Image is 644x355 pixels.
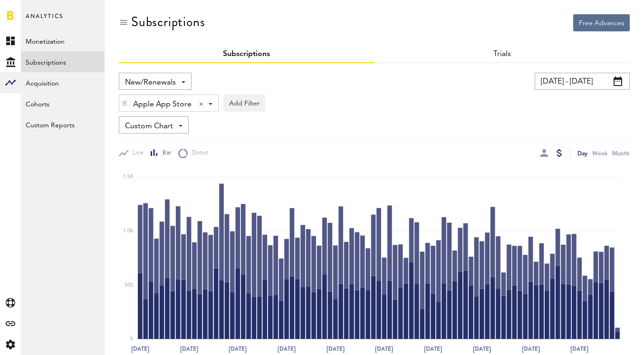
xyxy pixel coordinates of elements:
[188,149,208,157] span: Donut
[180,345,198,353] text: [DATE]
[223,95,265,112] button: Add Filter
[125,75,176,91] span: New/Renewals
[21,72,105,93] a: Acquisition
[570,326,634,350] iframe: Opens a widget where you can find more information
[278,345,296,353] text: [DATE]
[573,14,630,31] button: Free Advances
[130,336,133,341] text: 0
[577,148,587,158] div: Day
[21,30,105,51] a: Monetization
[327,345,345,353] text: [DATE]
[612,148,630,158] div: Month
[128,149,144,157] span: Line
[473,345,491,353] text: [DATE]
[375,345,393,353] text: [DATE]
[493,50,511,58] a: Trials
[199,102,203,106] div: Clear
[123,229,134,233] text: 1.0K
[131,345,149,353] text: [DATE]
[522,345,540,353] text: [DATE]
[424,345,442,353] text: [DATE]
[21,93,105,114] a: Cohorts
[123,175,134,180] text: 1.5K
[133,96,192,113] span: Apple App Store
[125,283,133,288] text: 500
[119,95,130,111] div: Delete
[592,148,607,158] div: Week
[570,345,588,353] text: [DATE]
[122,100,127,106] img: trash_awesome_blue.svg
[158,149,171,157] span: Bar
[26,10,63,30] span: Analytics
[131,14,205,29] div: Subscriptions
[21,51,105,72] a: Subscriptions
[229,345,247,353] text: [DATE]
[21,114,105,135] a: Custom Reports
[125,118,173,134] span: Custom Chart
[223,50,270,58] a: Subscriptions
